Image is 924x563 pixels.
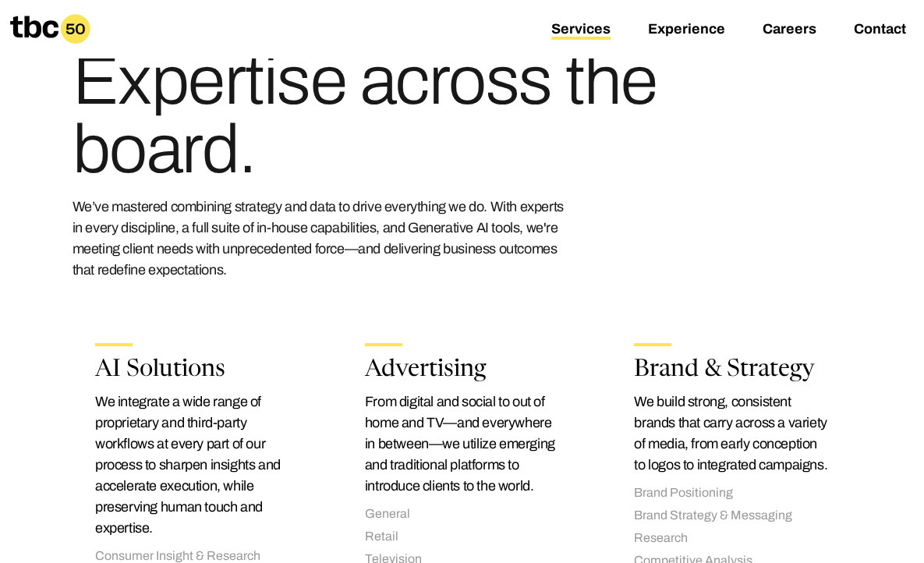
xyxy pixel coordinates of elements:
[854,21,906,40] a: Contact
[634,485,829,501] li: Brand Positioning
[634,359,829,382] h2: Brand & Strategy
[365,529,560,545] li: Retail
[365,391,560,497] p: From digital and social to out of home and TV—and everywhere in between—we utilize emerging and t...
[365,359,560,382] h2: Advertising
[634,530,829,547] li: Research
[95,359,290,382] h2: AI Solutions
[763,21,816,40] a: Careers
[634,391,829,476] p: We build strong, consistent brands that carry across a variety of media, from early conception to...
[73,47,671,184] h1: Expertise across the board.
[634,508,829,524] li: Brand Strategy & Messaging
[551,21,611,40] a: Services
[73,197,572,281] p: We’ve mastered combining strategy and data to drive everything we do. With experts in every disci...
[365,506,560,522] li: General
[648,21,725,40] a: Experience
[95,391,290,539] p: We integrate a wide range of proprietary and third-party workflows at every part of our process t...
